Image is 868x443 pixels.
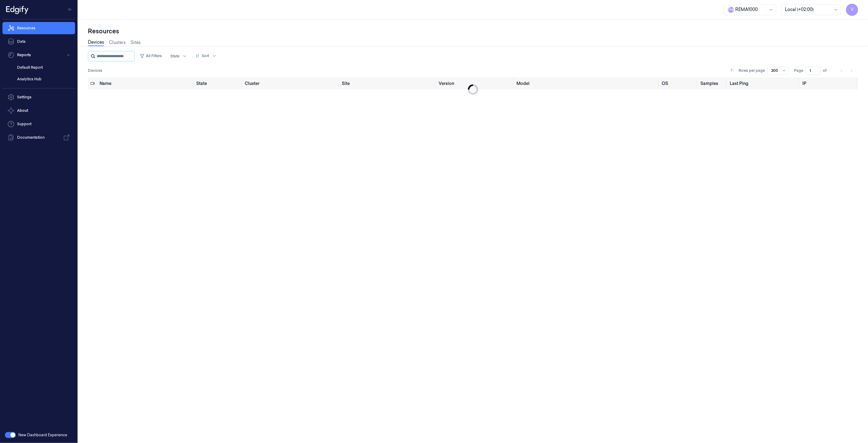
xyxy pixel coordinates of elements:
th: Name [97,77,194,90]
button: All Filters [137,51,164,61]
button: About [2,104,75,117]
span: Devices [88,68,102,73]
th: Last Ping [727,77,800,90]
a: Default Report [12,62,75,73]
th: OS [659,77,698,90]
th: IP [800,77,858,90]
th: Cluster [243,77,340,90]
span: Page [794,68,803,73]
a: Data [2,35,75,48]
th: Site [339,77,436,90]
a: Sites [131,39,141,46]
a: Analytics Hub [12,74,75,84]
div: Resources [88,27,858,35]
th: Samples [698,77,727,90]
nav: pagination [837,66,856,75]
button: Reports [2,49,75,61]
a: Clusters [109,39,126,46]
th: Model [514,77,659,90]
th: Version [436,77,514,90]
a: Documentation [2,131,75,144]
p: Rows per page [739,68,765,73]
span: R e [728,7,734,13]
a: Support [2,118,75,130]
th: State [194,77,243,90]
button: Toggle Navigation [65,5,75,14]
span: of [823,68,833,73]
a: Resources [2,22,75,34]
a: Devices [88,39,104,46]
button: V [846,4,858,16]
a: Settings [2,91,75,103]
